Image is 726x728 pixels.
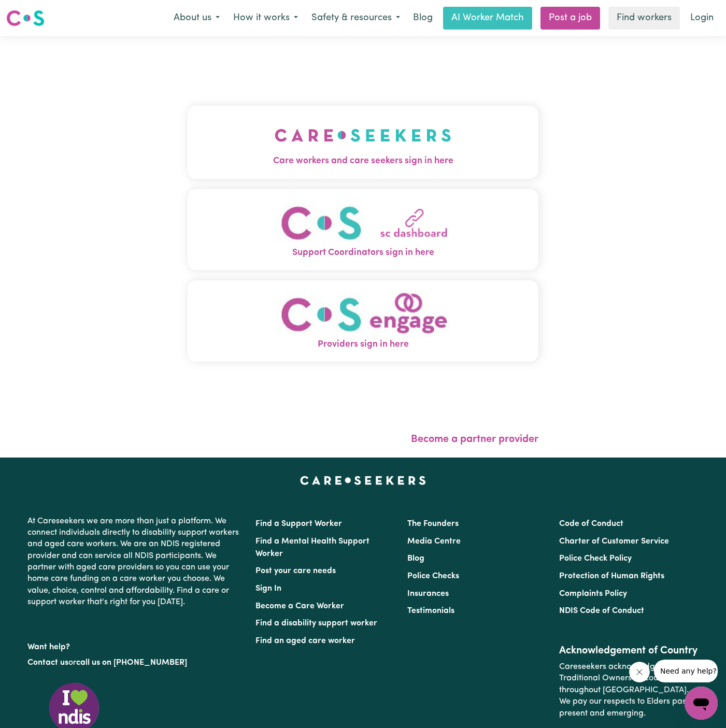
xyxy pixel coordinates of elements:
[188,106,538,178] button: Care workers and care seekers sign in here
[685,687,718,720] iframe: Button to launch messaging window
[226,7,305,29] button: How it works
[188,154,538,168] span: Care workers and care seekers sign in here
[559,645,699,657] h2: Acknowledgement of Country
[559,607,644,615] a: NDIS Code of Conduct
[76,659,187,667] a: call us on [PHONE_NUMBER]
[407,7,439,30] a: Blog
[443,7,532,30] a: AI Worker Match
[6,9,45,27] img: Careseekers logo
[407,590,449,598] a: Insurances
[188,280,538,362] button: Providers sign in here
[27,659,68,667] a: Contact us
[559,572,664,580] a: Protection of Human Rights
[407,607,454,615] a: Testimonials
[6,6,45,30] a: Careseekers logo
[300,476,426,484] a: Careseekers home page
[629,662,650,682] iframe: Close message
[305,7,407,29] button: Safety & resources
[255,584,281,593] a: Sign In
[559,520,623,528] a: Code of Conduct
[559,657,699,723] p: Careseekers acknowledges the Traditional Owners of Country throughout [GEOGRAPHIC_DATA]. We pay o...
[188,246,538,260] span: Support Coordinators sign in here
[188,338,538,351] span: Providers sign in here
[411,434,538,445] a: Become a partner provider
[407,537,461,546] a: Media Centre
[255,637,355,645] a: Find an aged care worker
[167,7,226,29] button: About us
[255,520,342,528] a: Find a Support Worker
[407,572,459,580] a: Police Checks
[684,7,720,30] a: Login
[27,511,243,612] p: At Careseekers we are more than just a platform. We connect individuals directly to disability su...
[608,7,680,30] a: Find workers
[407,554,424,563] a: Blog
[559,554,632,563] a: Police Check Policy
[255,567,336,575] a: Post your care needs
[255,602,344,610] a: Become a Care Worker
[27,653,243,673] p: or
[27,637,243,653] p: Want help?
[188,189,538,270] button: Support Coordinators sign in here
[654,660,718,682] iframe: Message from company
[559,590,627,598] a: Complaints Policy
[407,520,459,528] a: The Founders
[559,537,669,546] a: Charter of Customer Service
[540,7,600,30] a: Post a job
[255,537,369,558] a: Find a Mental Health Support Worker
[255,619,377,627] a: Find a disability support worker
